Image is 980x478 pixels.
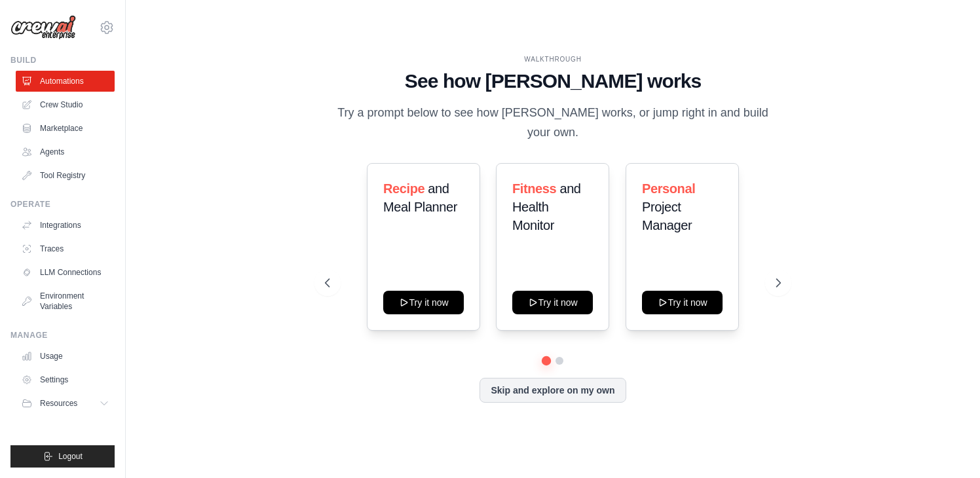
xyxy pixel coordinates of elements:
span: Recipe [383,181,424,196]
a: Agents [16,141,115,162]
button: Try it now [512,291,593,314]
span: Resources [40,398,77,409]
a: Automations [16,71,115,92]
a: Integrations [16,215,115,236]
button: Try it now [383,291,464,314]
a: Usage [16,346,115,367]
div: Manage [10,330,115,340]
div: WALKTHROUGH [325,54,781,64]
div: Operate [10,199,115,210]
button: Resources [16,393,115,414]
div: Build [10,55,115,65]
p: Try a prompt below to see how [PERSON_NAME] works, or jump right in and build your own. [333,103,773,142]
button: Logout [10,445,115,468]
span: Fitness [512,181,556,196]
a: Settings [16,369,115,390]
iframe: Chat Widget [914,415,980,478]
span: and Meal Planner [383,181,457,214]
a: Traces [16,238,115,259]
a: Crew Studio [16,94,115,115]
a: LLM Connections [16,262,115,283]
a: Environment Variables [16,285,115,317]
span: Personal [642,181,695,196]
span: Logout [58,451,83,462]
span: Project Manager [642,200,692,232]
button: Skip and explore on my own [480,378,626,403]
a: Marketplace [16,118,115,139]
h1: See how [PERSON_NAME] works [325,69,781,93]
img: Logo [10,15,76,40]
button: Try it now [642,291,723,314]
a: Tool Registry [16,165,115,186]
span: and Health Monitor [512,181,581,232]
